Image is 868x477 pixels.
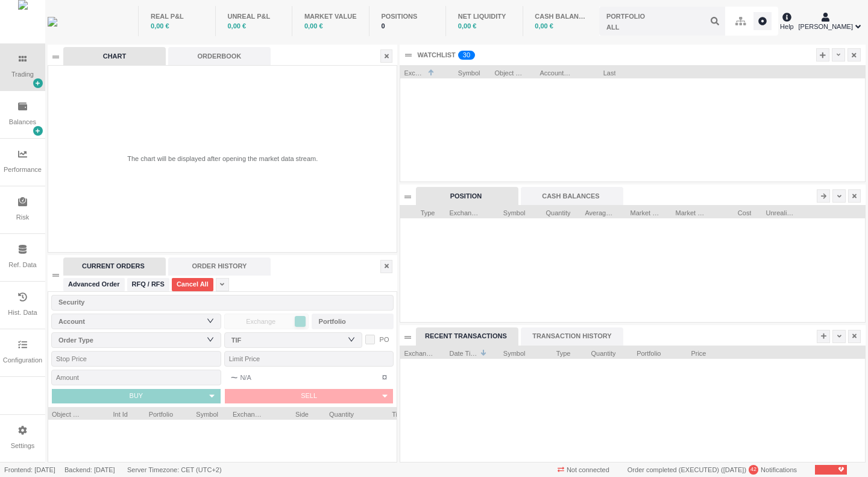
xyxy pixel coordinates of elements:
p: 3 [463,51,467,63]
span: Quantity [323,407,354,419]
span: Type [539,346,570,358]
span: Portfolio [630,346,661,358]
span: Date Time [449,346,477,358]
div: WATCHLIST [417,50,455,60]
span: Tif [368,407,399,419]
span: ¤ [382,370,388,385]
div: Order Type [58,334,209,346]
div: Configuration [3,355,42,365]
span: Unrealized P&L [766,206,796,218]
div: CASH BALANCE [535,11,587,22]
span: 0,00 € [535,22,553,30]
span: Symbol [449,66,480,78]
span: ( ) [719,466,746,473]
div: Portfolio [319,315,382,327]
span: Last [585,66,615,78]
span: Quantity [585,346,615,358]
span: Average Price [585,206,615,218]
span: Symbol [494,346,525,358]
div: NET LIQUIDITY [458,11,511,22]
div: Notifications [623,464,801,476]
span: Symbol [187,407,218,419]
div: ORDERBOOK [168,47,271,65]
span: Side [278,407,309,419]
span: Exchange Name [404,346,435,358]
div: Hist. Data [8,308,37,318]
div: ORDER HISTORY [168,257,271,276]
i: icon: down [207,317,214,324]
div: 0 [381,21,433,31]
span: Object Type [494,66,525,78]
span: Exchange Name [449,206,480,218]
p: 0 [467,51,470,63]
div: CHART [63,47,166,65]
span: Type [404,206,435,218]
button: BUY [52,389,204,403]
div: POSITIONS [381,11,433,22]
sup: 30 [458,51,475,60]
span: Price [675,346,706,358]
span: Symbol [494,206,525,218]
span: Market Value [675,206,706,218]
span: 0,00 € [227,22,246,30]
span: Quantity [539,206,570,218]
div: PORTFOLIO [606,11,645,22]
div: Trading [11,69,34,80]
span: Cost [720,206,751,218]
div: CASH BALANCES [521,187,623,205]
div: POSITION [416,187,518,205]
span: SELL [301,392,317,399]
div: The chart will be displayed after opening the market data stream. [127,154,318,164]
div: Security [58,296,381,308]
span: [PERSON_NAME] [799,22,853,32]
span: Exchange Name [404,66,425,78]
span: RFQ / RFS [132,279,165,289]
span: Int Id [97,407,128,419]
div: Balances [9,117,36,127]
span: Object Type [52,407,83,419]
span: 0,00 € [304,22,323,30]
span: PO [380,336,389,343]
span: ~ [231,370,238,385]
div: Ref. Data [8,260,36,270]
span: Not connected [553,464,614,476]
span: Cancel All [177,279,209,289]
div: REAL P&L [151,11,203,22]
button: SELL [225,389,377,403]
span: N/A [231,370,251,385]
span: Account Name [539,66,570,78]
span: Advanced Order [68,279,120,289]
div: Settings [11,441,35,451]
span: 0,00 € [458,22,477,30]
div: MARKET VALUE [304,11,357,22]
span: Order completed (EXECUTED) [627,466,719,473]
span: 42 [750,466,756,474]
div: Help [780,11,794,31]
span: Exchange [228,315,294,327]
span: Market Price [630,206,661,218]
img: wyden_logotype_blue.svg [48,17,57,27]
div: Account [58,315,209,327]
div: UNREAL P&L [227,11,280,22]
div: CURRENT ORDERS [63,257,166,276]
div: TIF [231,334,350,346]
div: Performance [4,165,42,175]
input: Limit Price [224,351,394,367]
span: BUY [130,392,143,399]
input: Stop Price [51,351,221,367]
i: icon: down [348,335,355,343]
input: ALL [599,7,725,36]
div: Risk [16,212,29,223]
span: 15/09/2025 21:07:28 [723,466,744,473]
span: Portfolio [142,407,173,419]
input: Amount [51,370,221,385]
span: 0,00 € [151,22,169,30]
i: icon: down [207,335,214,343]
div: TRANSACTION HISTORY [521,327,623,346]
span: Exchange Name [233,407,263,419]
div: RECENT TRANSACTIONS [416,327,518,346]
